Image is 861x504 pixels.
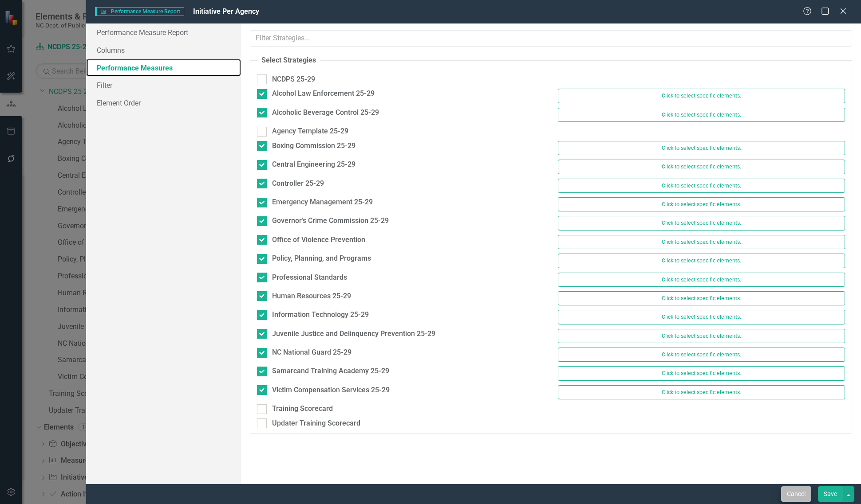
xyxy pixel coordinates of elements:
button: Click to select specific elements. [558,89,845,103]
button: Click to select specific elements. [558,254,845,268]
a: Filter [86,76,241,94]
div: Samarcand Training Academy 25-29 [272,366,389,376]
div: Governor's Crime Commission 25-29 [272,216,389,226]
button: Click to select specific elements. [558,273,845,287]
div: Juvenile Justice and Delinquency Prevention 25-29 [272,329,435,339]
a: Element Order [86,94,241,112]
div: NCDPS 25-29 [272,74,315,85]
a: Performance Measures [86,59,241,77]
div: NC National Guard 25-29 [272,348,352,358]
button: Click to select specific elements. [558,160,845,174]
div: Training Scorecard [272,404,333,414]
button: Cancel [781,486,811,502]
button: Click to select specific elements. [558,108,845,122]
span: Performance Measure Report [95,7,184,16]
div: Information Technology 25-29 [272,310,369,320]
div: Alcohol Law Enforcement 25-29 [272,89,375,99]
button: Click to select specific elements. [558,235,845,249]
button: Click to select specific elements. [558,310,845,324]
div: Victim Compensation Services 25-29 [272,385,390,395]
div: Controller 25-29 [272,179,324,189]
div: Human Resources 25-29 [272,291,351,301]
div: Professional Standards [272,273,347,283]
button: Click to select specific elements. [558,366,845,380]
a: Performance Measure Report [86,23,241,41]
div: Policy, Planning, and Programs [272,254,371,264]
div: Alcoholic Beverage Control 25-29 [272,108,379,118]
button: Click to select specific elements. [558,291,845,305]
button: Click to select specific elements. [558,197,845,211]
div: Emergency Management 25-29 [272,197,373,207]
button: Click to select specific elements. [558,329,845,343]
div: Office of Violence Prevention [272,235,365,245]
div: Boxing Commission 25-29 [272,141,355,151]
button: Click to select specific elements. [558,216,845,230]
button: Click to select specific elements. [558,141,845,155]
div: Agency Template 25-29 [272,126,348,137]
legend: Select Strategies [257,55,320,66]
button: Click to select specific elements. [558,385,845,399]
button: Click to select specific elements. [558,179,845,193]
button: Click to select specific elements. [558,348,845,362]
a: Columns [86,41,241,59]
button: Save [818,486,843,502]
span: Initiative Per Agency [193,7,259,16]
div: Updater Training Scorecard [272,418,360,429]
div: Central Engineering 25-29 [272,160,355,170]
input: Filter Strategies... [250,30,852,47]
